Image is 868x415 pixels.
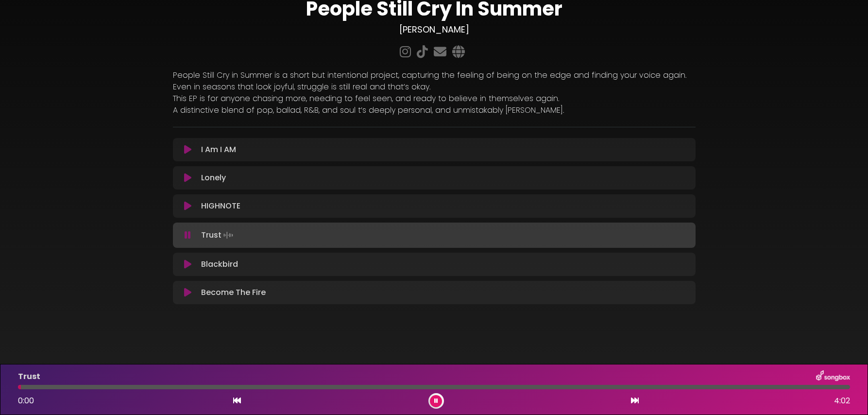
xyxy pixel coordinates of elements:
[201,172,226,184] p: Lonely
[221,228,235,242] img: waveform4.gif
[173,24,696,35] h3: [PERSON_NAME]
[201,144,236,156] p: I Am I AM
[173,81,696,93] p: Even in seasons that look joyful, struggle is still real and that’s okay.
[201,200,240,212] p: HIGHNOTE
[173,69,696,81] p: People Still Cry in Summer is a short but intentional project, capturing the feeling of being on ...
[173,104,696,116] p: A distinctive blend of pop, ballad, R&B, and soul t’s deeply personal, and unmistakably [PERSON_N...
[201,259,238,270] p: Blackbird
[201,228,235,242] p: Trust
[173,93,696,104] p: This EP is for anyone chasing more, needing to feel seen, and ready to believe in themselves again.
[201,287,266,298] p: Become The Fire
